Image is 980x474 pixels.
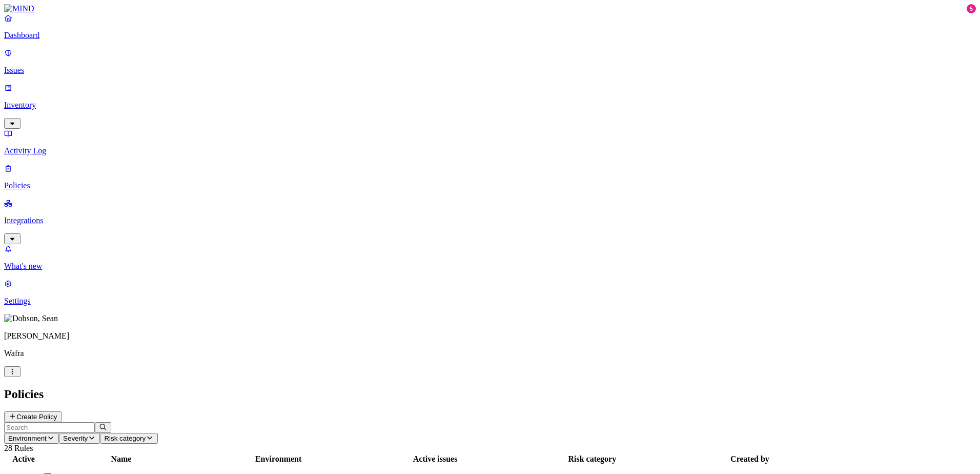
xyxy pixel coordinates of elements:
p: Settings [4,297,976,306]
button: Create Policy [4,411,62,422]
div: 5 [967,4,976,13]
img: Dobson, Sean [4,314,58,323]
a: Integrations [4,199,976,243]
a: Policies [4,164,976,190]
a: Activity Log [4,129,976,155]
p: What's new [4,262,976,271]
div: Risk category [515,455,670,464]
a: What's new [4,244,976,271]
a: MIND [4,4,976,13]
span: 28 Rules [4,444,33,452]
p: Policies [4,181,976,190]
span: Environment [8,434,47,442]
p: Issues [4,66,976,75]
input: Search [4,422,95,433]
a: Issues [4,48,976,75]
a: Dashboard [4,13,976,40]
span: Risk category [104,434,146,442]
p: Dashboard [4,31,976,40]
div: Name [44,455,199,464]
div: Environment [201,455,356,464]
h2: Policies [4,387,976,401]
span: Severity [63,434,88,442]
div: Active [6,455,42,464]
div: Active issues [358,455,512,464]
p: Wafra [4,349,976,358]
p: Integrations [4,216,976,225]
p: Inventory [4,101,976,110]
img: MIND [4,4,34,13]
p: [PERSON_NAME] [4,331,976,341]
a: Settings [4,279,976,306]
a: Inventory [4,83,976,127]
p: Activity Log [4,146,976,155]
div: Created by [672,455,828,464]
